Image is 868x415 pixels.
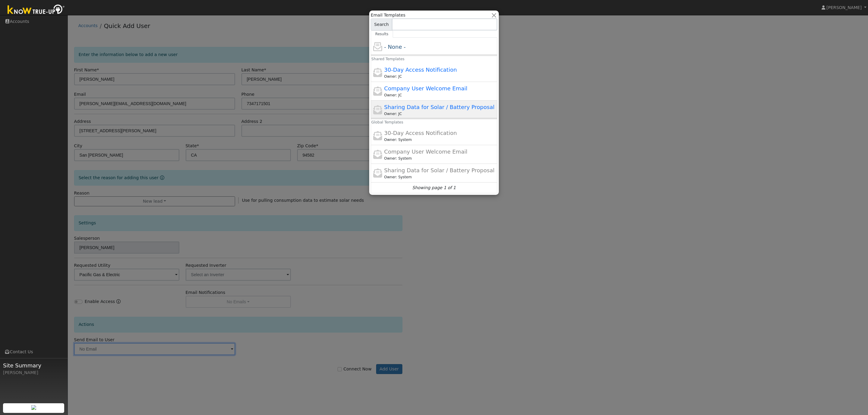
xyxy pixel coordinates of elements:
[371,30,393,38] a: Results
[384,44,406,50] span: - None -
[826,5,862,10] span: [PERSON_NAME]
[384,67,457,73] span: 30-Day Access Notification
[31,405,36,410] img: retrieve
[384,74,496,79] div: Jeremy Carlock
[384,148,467,155] span: Company User Welcome Email
[384,85,467,92] span: Company User Welcome Email
[3,361,64,370] span: Site Summary
[384,104,495,110] span: Sharing Data for Solar / Battery Proposal
[384,137,496,142] div: Leroy Coffman
[384,167,495,173] span: Sharing Data for Solar / Battery Proposal
[5,3,68,17] img: Know True-Up
[384,92,496,98] div: Jeremy Carlock
[367,118,376,127] h6: Global Templates
[412,185,456,191] i: Showing page 1 of 1
[384,111,496,117] div: Jeremy Carlock
[371,12,405,18] span: Email Templates
[384,156,496,161] div: Leroy Coffman
[371,18,392,30] span: Search
[384,174,496,180] div: Leroy Coffman
[367,55,376,64] h6: Shared Templates
[384,130,457,136] span: 30-Day Access Notification
[3,370,64,376] div: [PERSON_NAME]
